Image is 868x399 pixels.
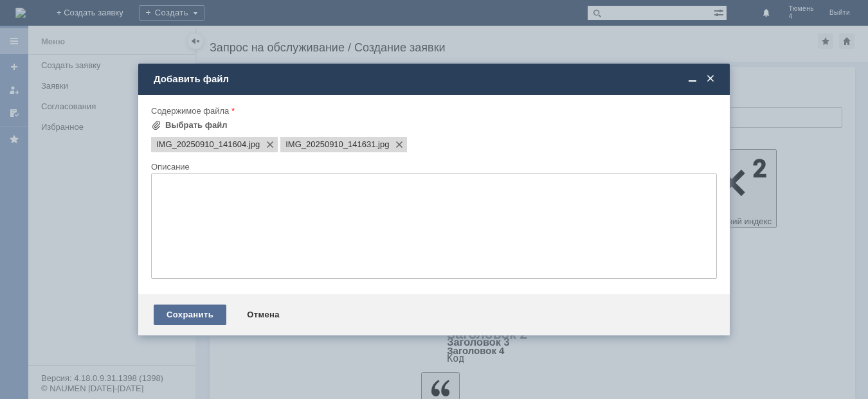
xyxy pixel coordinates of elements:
[156,139,246,150] span: IMG_20250910_141604.jpg
[5,5,188,36] div: Добрый день, обратился покупатель с жалобой на белый налет на помаде . Прошу согласовать возврат
[704,73,717,85] span: Закрыть
[686,73,699,85] span: Свернуть (Ctrl + M)
[375,139,389,150] span: IMG_20250910_141631.jpg
[151,163,714,171] div: Описание
[246,139,260,150] span: IMG_20250910_141604.jpg
[165,120,228,130] div: Выбрать файл
[285,139,375,150] span: IMG_20250910_141631.jpg
[151,107,714,115] div: Содержимое файла
[154,73,717,85] div: Добавить файл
